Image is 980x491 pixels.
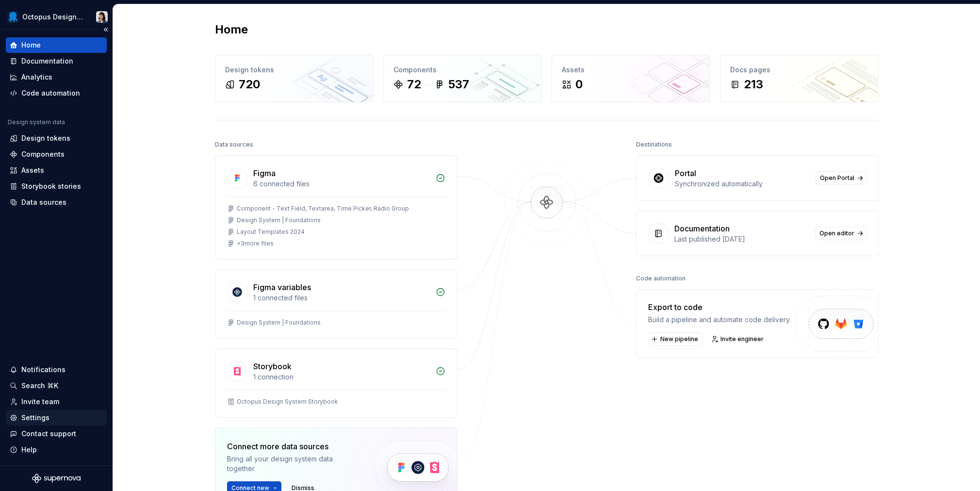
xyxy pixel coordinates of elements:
div: Bring all your design system data together. [227,454,358,474]
div: 1 connection [253,372,430,382]
div: Design tokens [225,65,363,75]
a: Components [6,147,107,162]
div: Design System | Foundations [237,216,321,224]
button: Contact support [6,426,107,442]
div: Invite team [21,397,59,407]
a: Figma variables1 connected filesDesign System | Foundations [215,269,457,339]
div: Notifications [21,365,65,375]
div: Home [21,40,41,50]
div: Octopus Design System [22,12,84,22]
a: Storybook stories [6,179,107,194]
a: Settings [6,410,107,426]
a: Data sources [6,195,107,210]
div: Data sources [21,197,66,207]
div: Connect more data sources [227,441,358,452]
div: Design tokens [21,133,70,143]
span: New pipeline [660,335,698,343]
div: Assets [562,65,700,75]
span: Invite engineer [720,335,764,343]
button: New pipeline [648,332,702,346]
a: Design tokens [6,131,107,146]
div: Components [393,65,532,75]
a: Documentation [6,53,107,69]
img: fcf53608-4560-46b3-9ec6-dbe177120620.png [7,11,18,23]
div: Design System | Foundations [237,319,321,327]
a: Invite team [6,394,107,409]
div: Docs pages [730,65,868,75]
div: Portal [675,167,696,179]
button: Collapse sidebar [99,23,113,36]
img: Karolina Szczur [96,11,108,23]
div: Octopus Design System Storybook [237,398,338,406]
span: Open Portal [820,174,854,182]
div: 6 connected files [253,179,430,189]
div: Documentation [21,56,73,66]
div: Documentation [674,223,730,234]
button: Notifications [6,362,107,377]
div: Component - Text Field, Textarea, Time Picker, Radio Group [237,205,409,213]
a: Components72537 [383,55,542,102]
a: Invite engineer [708,332,768,346]
div: Last published [DATE] [674,234,809,244]
div: Search ⌘K [21,381,58,391]
button: Help [6,442,107,458]
a: Open editor [815,227,866,240]
div: Figma [253,167,276,179]
div: Components [21,149,65,159]
div: Synchronized automatically [675,179,810,189]
div: Help [21,445,37,455]
div: 720 [239,77,260,92]
div: Assets [21,165,44,175]
div: 537 [448,77,469,92]
div: Contact support [21,429,76,439]
div: Destinations [636,138,672,151]
div: Code automation [636,272,686,285]
div: Build a pipeline and automate code delivery. [648,315,791,325]
div: 1 connected files [253,293,430,303]
div: 72 [407,77,421,92]
div: Figma variables [253,281,311,293]
span: Open editor [819,229,854,237]
a: Home [6,37,107,53]
button: Octopus Design SystemKarolina Szczur [2,6,111,27]
h2: Home [215,22,248,37]
button: Search ⌘K [6,378,107,393]
a: Analytics [6,69,107,85]
a: Figma6 connected filesComponent - Text Field, Textarea, Time Picker, Radio GroupDesign System | F... [215,155,457,260]
div: Settings [21,413,49,423]
div: 213 [744,77,763,92]
div: Layout Templates 2024 [237,228,305,236]
svg: Supernova Logo [32,474,81,483]
a: Assets [6,163,107,178]
a: Assets0 [552,55,710,102]
div: Design system data [8,118,65,126]
div: + 3 more files [237,240,274,247]
div: Data sources [215,138,253,151]
a: Code automation [6,85,107,101]
div: Storybook stories [21,181,81,191]
div: Export to code [648,301,791,313]
div: Code automation [21,88,80,98]
a: Docs pages213 [720,55,879,102]
div: Storybook [253,360,292,372]
div: Analytics [21,72,52,82]
a: Storybook1 connectionOctopus Design System Storybook [215,348,457,418]
a: Open Portal [816,171,866,185]
a: Design tokens720 [215,55,374,102]
div: 0 [575,77,583,92]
